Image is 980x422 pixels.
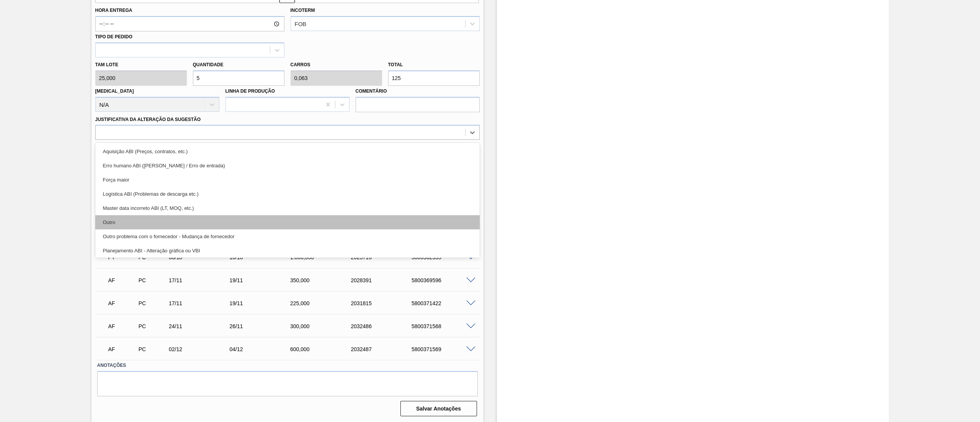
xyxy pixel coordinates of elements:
label: Carros [291,62,310,67]
label: Quantidade [193,62,224,67]
p: AF [108,277,137,283]
div: 5800369596 [410,277,479,283]
div: 26/11/2025 [227,323,297,329]
label: Tipo de pedido [95,34,132,39]
div: 5800371569 [410,346,479,352]
label: Total [388,62,403,67]
label: Incoterm [291,8,315,13]
div: Aguardando Faturamento [106,318,139,335]
div: 24/11/2025 [167,323,236,329]
div: 300,000 [288,323,358,329]
div: 2032487 [349,346,418,352]
div: 19/11/2025 [227,300,297,306]
div: 2031815 [349,300,418,306]
div: Outro [95,215,480,229]
div: Planejamento ABI - Alteração gráfica ou VBI [95,244,480,258]
div: Aguardando Faturamento [106,295,139,312]
div: 600,000 [288,346,358,352]
div: Pedido de Compra [137,323,170,329]
div: Pedido de Compra [137,300,170,306]
div: 2032486 [349,323,418,329]
p: AF [108,346,137,352]
div: 2028391 [349,277,418,283]
label: Linha de Produção [225,88,275,94]
div: 19/11/2025 [227,277,297,283]
label: Observações [95,142,480,153]
div: Logística ABI (Problemas de descarga etc.) [95,187,480,201]
div: FOB [295,21,307,27]
button: Salvar Anotações [400,401,477,416]
label: Comentário [356,86,480,97]
label: Hora Entrega [95,5,284,16]
div: 350,000 [288,277,358,283]
div: 5800371568 [410,323,479,329]
div: Master data incorreto ABI (LT, MOQ, etc.) [95,201,480,215]
label: [MEDICAL_DATA] [95,88,134,94]
label: Justificativa da Alteração da Sugestão [95,117,201,122]
div: 02/12/2025 [167,346,236,352]
div: Pedido de Compra [137,346,170,352]
div: 04/12/2025 [227,346,297,352]
div: Aguardando Faturamento [106,341,139,358]
div: 225,000 [288,300,358,306]
div: Aguardando Faturamento [106,272,139,289]
div: Erro humano ABI ([PERSON_NAME] / Erro de entrada) [95,159,480,173]
div: Outro problema com o fornecedor - Mudança de fornecedor [95,229,480,244]
div: Pedido de Compra [137,277,170,283]
label: Anotações [97,360,478,371]
div: 17/11/2025 [167,277,236,283]
p: AF [108,300,137,306]
div: 5800371422 [410,300,479,306]
div: 17/11/2025 [167,300,236,306]
label: Tam lote [95,59,187,70]
p: AF [108,323,137,329]
div: Força maior [95,173,480,187]
div: Aquisição ABI (Preços, contratos, etc.) [95,144,480,159]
